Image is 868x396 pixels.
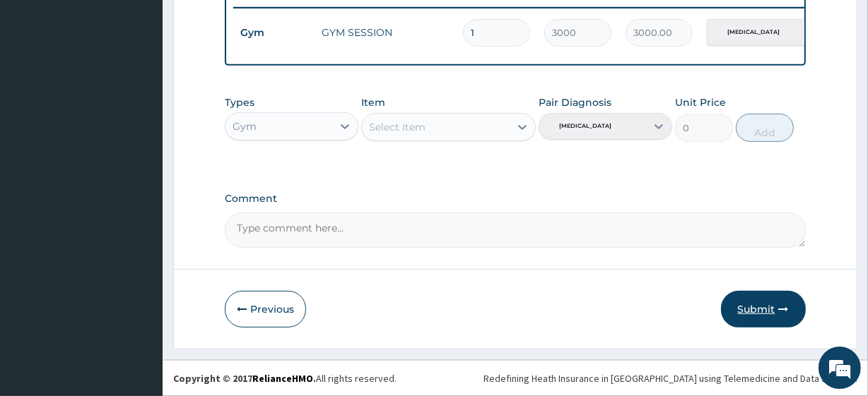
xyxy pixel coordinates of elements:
a: RelianceHMO [252,372,313,385]
td: Gym [233,20,315,46]
div: Gym [233,119,257,133]
div: Redefining Heath Insurance in [GEOGRAPHIC_DATA] using Telemedicine and Data Science! [483,371,857,385]
strong: Copyright © 2017 . [173,372,316,385]
label: Unit Price [675,95,726,109]
span: We're online! [82,112,195,255]
img: d_794563401_company_1708531726252_794563401 [26,71,57,106]
footer: All rights reserved. [163,360,868,396]
div: Minimize live chat window [232,7,266,41]
td: GYM SESSION [315,18,456,47]
button: Previous [225,291,306,328]
textarea: Type your message and hit 'Enter' [7,254,269,304]
div: Chat with us now [74,79,237,97]
button: Submit [721,291,806,328]
div: Select Item [369,120,426,134]
button: Add [736,114,794,142]
label: Item [361,95,385,109]
label: Types [225,97,254,109]
label: Comment [225,193,805,205]
label: Pair Diagnosis [539,95,611,109]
